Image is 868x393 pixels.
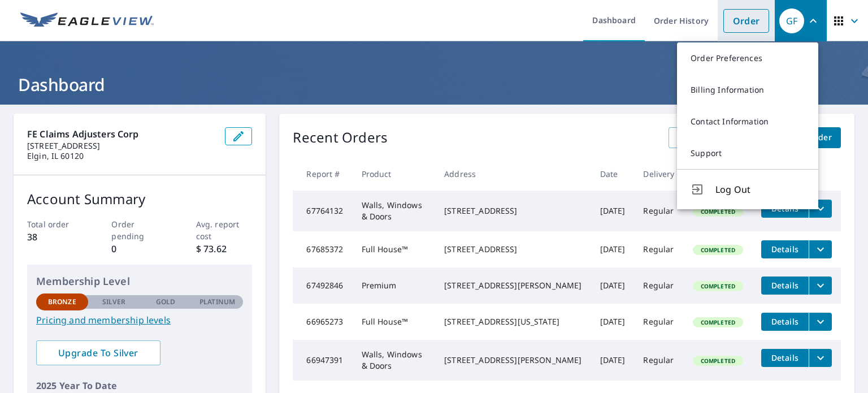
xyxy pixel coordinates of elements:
td: [DATE] [591,340,635,381]
div: [STREET_ADDRESS] [444,244,581,255]
span: Completed [694,246,742,254]
p: Silver [102,297,126,307]
th: Product [353,157,436,191]
a: Billing Information [677,74,818,106]
span: Completed [694,318,742,326]
img: EV Logo [20,12,154,29]
a: Contact Information [677,106,818,137]
span: Details [768,352,802,363]
td: [DATE] [591,231,635,267]
td: Walls, Windows & Doors [353,191,436,231]
a: Support [677,137,818,169]
p: Membership Level [36,274,243,289]
div: [STREET_ADDRESS][PERSON_NAME] [444,355,581,366]
span: Details [768,280,802,291]
div: [STREET_ADDRESS][PERSON_NAME] [444,280,581,291]
p: Elgin, IL 60120 [27,151,216,161]
button: detailsBtn-66965273 [761,313,809,331]
p: Avg. report cost [196,218,253,242]
button: filesDropdownBtn-67492846 [809,277,832,295]
td: Regular [634,267,683,304]
p: Bronze [48,297,76,307]
p: 38 [27,230,84,244]
p: Gold [156,297,175,307]
a: Order [723,9,769,33]
p: Order pending [111,218,168,242]
button: detailsBtn-67685372 [761,240,809,258]
td: Full House™ [353,231,436,267]
a: Pricing and membership levels [36,313,243,327]
p: FE Claims Adjusters Corp [27,127,216,141]
button: detailsBtn-66947391 [761,349,809,367]
td: Walls, Windows & Doors [353,340,436,381]
span: Details [768,316,802,327]
td: [DATE] [591,267,635,304]
td: 67685372 [293,231,352,267]
span: Log Out [715,183,805,196]
div: [STREET_ADDRESS][US_STATE] [444,316,581,327]
p: $ 73.62 [196,242,253,256]
p: [STREET_ADDRESS] [27,141,216,151]
button: detailsBtn-67492846 [761,277,809,295]
div: GF [779,8,804,33]
th: Address [435,157,591,191]
a: Upgrade To Silver [36,340,160,365]
h1: Dashboard [14,73,854,96]
button: Log Out [677,169,818,209]
td: 67492846 [293,267,352,304]
div: [STREET_ADDRESS] [444,205,581,217]
a: View All Orders [669,127,749,148]
p: Total order [27,218,84,230]
span: Details [768,244,802,254]
p: Account Summary [27,189,252,209]
td: Full House™ [353,304,436,340]
p: Platinum [199,297,235,307]
a: Order Preferences [677,42,818,74]
th: Date [591,157,635,191]
th: Report # [293,157,352,191]
td: Regular [634,340,683,381]
span: Completed [694,282,742,290]
td: Regular [634,191,683,231]
span: Completed [694,357,742,365]
td: 66965273 [293,304,352,340]
td: [DATE] [591,191,635,231]
td: Regular [634,304,683,340]
p: 0 [111,242,168,256]
span: Upgrade To Silver [45,347,151,359]
td: 67764132 [293,191,352,231]
button: filesDropdownBtn-66947391 [809,349,832,367]
td: Regular [634,231,683,267]
span: Completed [694,208,742,215]
button: filesDropdownBtn-66965273 [809,313,832,331]
button: filesDropdownBtn-67764132 [809,200,832,218]
td: 66947391 [293,340,352,381]
td: Premium [353,267,436,304]
p: 2025 Year To Date [36,379,243,392]
p: Recent Orders [293,127,388,148]
td: [DATE] [591,304,635,340]
th: Delivery [634,157,683,191]
button: filesDropdownBtn-67685372 [809,240,832,258]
